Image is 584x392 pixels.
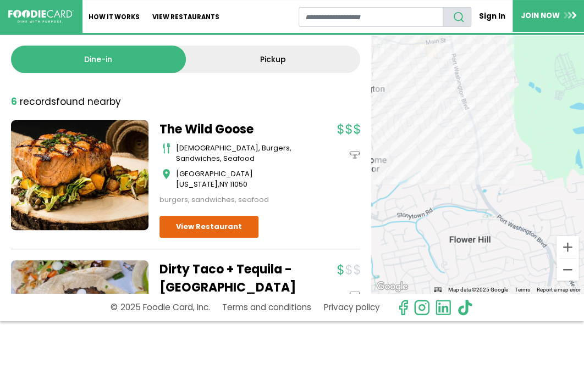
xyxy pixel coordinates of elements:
[162,143,170,154] img: cutlery_icon.svg
[349,149,360,160] img: dinein_icon.svg
[324,298,380,317] a: Privacy policy
[159,260,297,315] a: Dirty Taco + Tequila - [GEOGRAPHIC_DATA][US_STATE]
[176,143,297,164] div: [DEMOGRAPHIC_DATA], burgers, sandwiches, seafood
[230,179,247,189] span: 11050
[176,169,253,190] span: [GEOGRAPHIC_DATA][US_STATE]
[537,287,581,293] a: Report a map error
[557,259,579,281] button: Zoom out
[374,279,410,294] a: Open this area in Google Maps (opens a new window)
[471,7,513,26] a: Sign In
[515,287,530,293] a: Terms
[11,95,121,109] div: found nearby
[456,299,473,316] img: tiktok.svg
[159,216,258,238] a: View Restaurant
[8,10,74,23] img: FoodieCard; Eat, Drink, Save, Donate
[20,95,56,108] span: records
[222,298,311,317] a: Terms and conditions
[434,286,442,294] button: Keyboard shortcuts
[11,46,186,73] a: Dine-in
[159,194,297,205] div: burgers, sandwiches, seafood
[111,298,210,317] p: © 2025 Foodie Card, Inc.
[448,287,508,293] span: Map data ©2025 Google
[374,279,410,294] img: Google
[176,169,297,190] div: ,
[443,7,471,27] button: search
[435,299,451,316] img: linkedin.svg
[162,169,170,180] img: map_icon.svg
[349,289,360,300] img: dinein_icon.svg
[219,179,228,189] span: NY
[159,120,297,138] a: The Wild Goose
[395,299,411,316] svg: check us out on facebook
[186,46,361,73] a: Pickup
[557,236,579,258] button: Zoom in
[11,95,17,108] strong: 6
[299,7,444,27] input: restaurant search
